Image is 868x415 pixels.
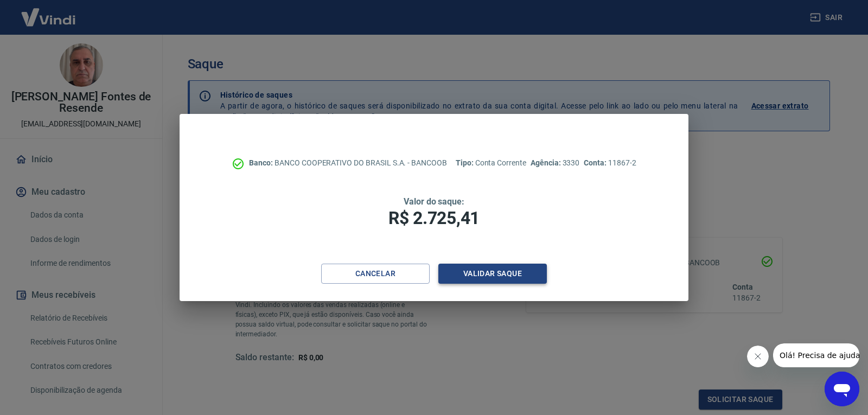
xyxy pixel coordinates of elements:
span: Tipo: [456,158,475,167]
span: Valor do saque: [404,196,464,207]
p: 11867-2 [584,157,636,169]
span: Olá! Precisa de ajuda? [7,8,91,16]
iframe: Botão para abrir a janela de mensagens [825,372,859,406]
iframe: Mensagem da empresa [773,343,859,367]
p: Conta Corrente [456,157,526,169]
span: Banco: [249,158,275,167]
button: Cancelar [321,264,430,284]
iframe: Fechar mensagem [747,346,769,367]
span: Agência: [531,158,563,167]
button: Validar saque [438,264,547,284]
span: R$ 2.725,41 [388,208,480,228]
span: Conta: [584,158,608,167]
p: 3330 [531,157,579,169]
p: BANCO COOPERATIVO DO BRASIL S.A. - BANCOOB [249,157,447,169]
